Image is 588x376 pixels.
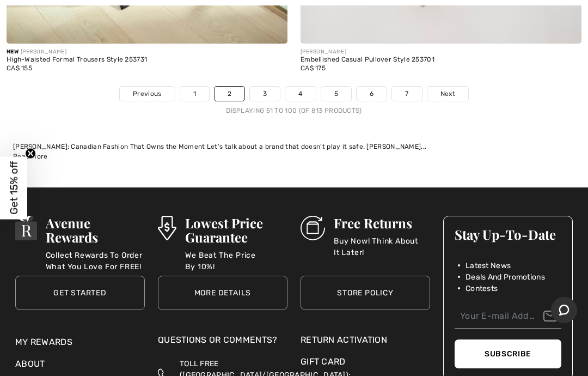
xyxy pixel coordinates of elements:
[301,64,326,72] span: CA$ 175
[334,235,430,257] p: Buy Now! Think About It Later!
[15,337,72,347] a: My Rewards
[440,89,455,99] span: Next
[392,87,421,101] a: 7
[185,250,287,271] p: We Beat The Price By 10%!
[15,216,37,240] img: Avenue Rewards
[7,56,287,64] div: High-Waisted Formal Trousers Style 253731
[321,87,351,101] a: 5
[13,142,575,151] div: [PERSON_NAME]: Canadian Fashion That Owns the Moment Let’s talk about a brand that doesn’t play i...
[46,250,145,271] p: Collect Rewards To Order What You Love For FREE!
[133,89,161,99] span: Previous
[455,304,561,329] input: Your E-mail Address
[215,87,244,101] a: 2
[301,56,581,64] div: Embellished Casual Pullover Style 253701
[334,216,430,230] h3: Free Returns
[13,153,48,160] span: Read More
[250,87,280,101] a: 3
[301,355,430,368] a: Gift Card
[301,333,430,347] a: Return Activation
[357,87,387,101] a: 6
[301,276,430,310] a: Store Policy
[7,64,32,72] span: CA$ 155
[25,148,36,159] button: Close teaser
[120,87,174,101] a: Previous
[285,87,315,101] a: 4
[7,48,287,56] div: [PERSON_NAME]
[7,48,19,55] span: New
[15,276,145,310] a: Get Started
[551,297,577,324] iframe: Opens a widget where you can chat to one of our agents
[301,216,325,240] img: Free Returns
[158,216,176,240] img: Lowest Price Guarantee
[465,271,545,283] span: Deals And Promotions
[455,227,561,241] h3: Stay Up-To-Date
[8,161,20,215] span: Get 15% off
[158,333,287,352] div: Questions or Comments?
[46,216,145,244] h3: Avenue Rewards
[465,283,498,294] span: Contests
[455,339,561,368] button: Subscribe
[301,48,581,56] div: [PERSON_NAME]
[15,357,145,376] div: About
[427,87,468,101] a: Next
[158,276,287,310] a: More Details
[180,87,209,101] a: 1
[185,216,287,244] h3: Lowest Price Guarantee
[465,260,511,271] span: Latest News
